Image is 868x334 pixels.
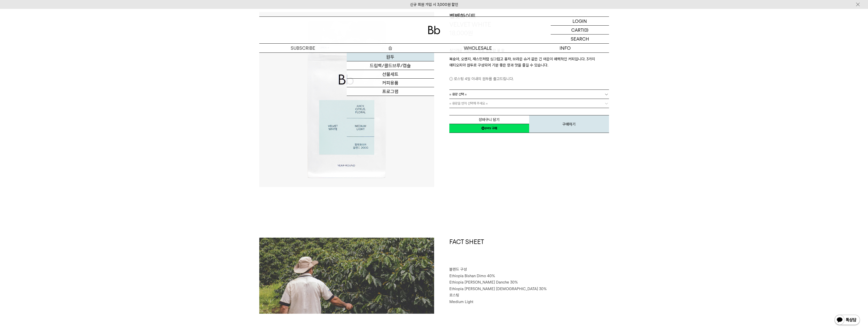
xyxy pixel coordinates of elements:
p: WHOLESALE [434,44,522,52]
img: 벨벳화이트 [259,238,434,314]
a: 새창 [449,124,529,133]
span: Medium Light [449,300,473,304]
span: Ethiopia Bishan Dimo 40% [449,274,495,278]
span: 블렌드 구성 [449,267,467,272]
a: CART (0) [551,26,609,34]
span: Ethiopia [PERSON_NAME] [DEMOGRAPHIC_DATA] 30% [449,287,547,291]
span: Ethiopia [PERSON_NAME] Danche 30% [449,280,518,285]
button: 장바구니 담기 [449,115,529,124]
a: 드립백/콜드브루/캡슐 [347,61,434,70]
a: 숍 [347,44,434,52]
p: 로스팅 4일 이내의 원두를 출고드립니다. [449,76,609,82]
a: 신규 회원 가입 시 3,000원 할인 [410,2,458,7]
p: CART [571,26,583,34]
p: SEARCH [571,34,589,43]
p: INFO [522,44,609,52]
span: 로스팅 [449,293,459,297]
img: 로고 [428,26,440,34]
span: = 용량 선택 = [449,90,467,99]
a: 원두 [347,53,434,61]
a: 커피용품 [347,79,434,87]
a: SUBSCRIBE [259,44,347,52]
p: (0) [583,26,588,34]
a: 선물세트 [347,70,434,79]
img: 카카오톡 채널 1:1 채팅 버튼 [834,314,860,326]
a: 프로그램 [347,87,434,96]
h1: FACT SHEET [449,238,609,267]
img: 벨벳화이트 [259,12,434,187]
p: LOGIN [572,17,587,25]
a: LOGIN [551,17,609,26]
button: 구매하기 [529,115,609,133]
span: = 용량을 먼저 선택해 주세요 = [449,99,488,108]
p: 복숭아, 오렌지, 재스민처럼 싱그럽고 홍차, 브라운 슈거 같은 긴 여운이 매력적인 커피입니다. 3가지 에티오피아 원두로 구성되어 기분 좋은 향과 맛을 즐길 수 있습니다. [449,56,609,68]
